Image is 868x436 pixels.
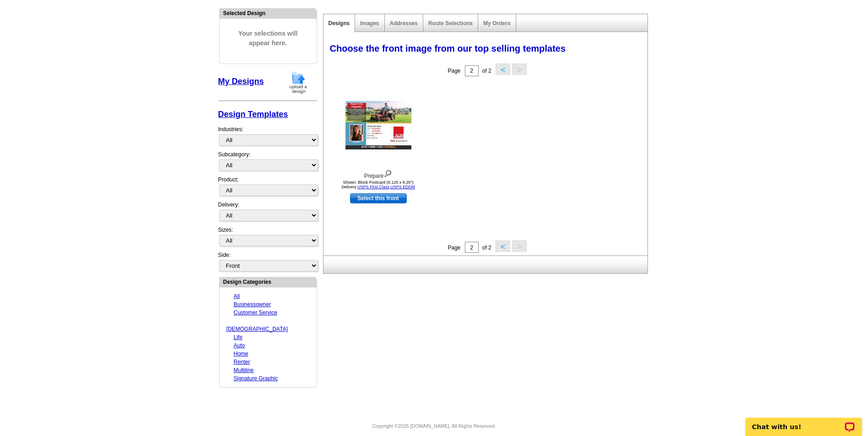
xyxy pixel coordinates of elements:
div: Selected Design [220,9,317,17]
div: Sizes: [218,226,317,251]
a: [DEMOGRAPHIC_DATA] [226,326,288,332]
img: Prepare [345,101,411,149]
button: > [512,240,527,252]
iframe: LiveChat chat widget [739,407,868,436]
a: Home [234,351,248,357]
a: use this design [350,193,407,203]
span: Page [447,68,460,74]
a: Design Templates [218,110,288,119]
a: Images [360,20,379,27]
div: Industries: [218,121,317,150]
div: Design Categories [220,277,317,286]
a: Multiline [234,367,254,373]
a: Customer Service [234,309,277,316]
a: Designs [329,20,350,27]
div: Prepare [328,168,429,180]
a: Route Selections [428,20,473,27]
a: Businessowner [234,301,271,308]
div: Delivery: [218,201,317,226]
a: Addresses [390,20,418,27]
span: Your selections will appear here. [226,20,310,57]
button: > [512,64,527,75]
a: My Designs [218,77,264,86]
button: < [496,64,510,75]
div: Subcategory: [218,150,317,175]
div: Product: [218,175,317,201]
a: USPS EDDM [390,185,415,189]
span: Page [447,245,460,251]
img: view design details [383,168,392,178]
button: < [496,240,510,252]
span: of 2 [482,68,491,74]
div: Side: [218,251,317,272]
a: Renter [234,359,250,365]
span: Choose the front image from our top selling templates [330,43,566,53]
a: Signature Graphic [234,375,278,382]
div: Shown: Block Postcard (6.125 x 8.25") Delivery: , [328,180,429,189]
a: Life [234,334,243,340]
a: USPS First Class [357,185,389,189]
img: upload-design [286,71,310,94]
a: My Orders [483,20,510,27]
a: All [234,293,240,299]
span: of 2 [482,245,491,251]
a: Auto [234,342,245,349]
